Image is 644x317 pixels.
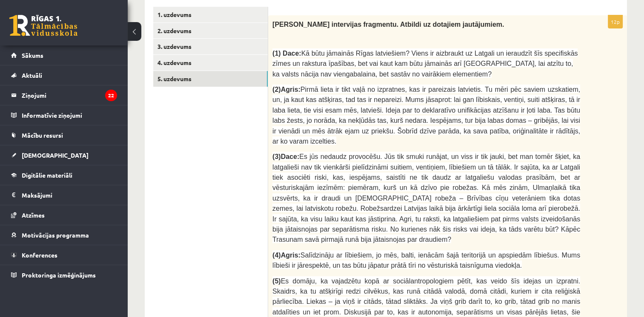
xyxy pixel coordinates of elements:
span: [PERSON_NAME] intervijas fragmentu. Atbildi uz dotajiem jautājumiem. [272,21,504,28]
a: Maksājumi [11,185,117,205]
span: Kā būtu jāmainās Rīgas latviešiem? Viens ir aizbraukt uz Latgali un ieraudzīt šīs specifiskās zīm... [272,50,578,78]
span: (3)Dace: [272,153,299,160]
span: (1) Dace: [272,50,301,57]
span: Pirmā lieta ir tikt vaļā no izpratnes, kas ir pareizais latvietis. Tu mēri pēc saviem uzskatiem, ... [272,86,580,145]
span: Aktuāli [22,71,42,79]
a: 3. uzdevums [153,39,268,54]
span: Proktoringa izmēģinājums [22,271,96,279]
span: Salīdzināju ar lībiešiem, jo mēs, balti, ienācām šajā teritorijā un apspiedām lībiešus. Mums lībi... [272,252,580,269]
span: [DEMOGRAPHIC_DATA] [22,151,89,159]
a: 4. uzdevums [153,55,268,71]
body: Rich Text Editor, wiswyg-editor-user-answer-47433992262120 [9,8,341,17]
a: Atzīmes [11,205,117,225]
a: Digitālie materiāli [11,165,117,185]
a: Informatīvie ziņojumi [11,105,117,125]
span: (2)Agris: [272,86,301,93]
a: Proktoringa izmēģinājums [11,265,117,285]
a: Rīgas 1. Tālmācības vidusskola [9,15,77,36]
a: Konferences [11,245,117,265]
a: Sākums [11,45,117,65]
a: Motivācijas programma [11,225,117,245]
span: Atzīmes [22,211,45,219]
a: 2. uzdevums [153,23,268,39]
i: 22 [105,90,117,101]
a: Mācību resursi [11,125,117,145]
span: Digitālie materiāli [22,171,72,179]
span: Konferences [22,251,57,259]
span: Motivācijas programma [22,231,89,239]
legend: Ziņojumi [22,85,117,105]
a: 5. uzdevums [153,71,268,87]
a: Ziņojumi22 [11,85,117,105]
span: Sākums [22,51,43,59]
p: 12p [608,15,623,28]
a: 1. uzdevums [153,7,268,23]
span: (4)Agris: [272,252,301,259]
a: [DEMOGRAPHIC_DATA] [11,145,117,165]
a: Aktuāli [11,65,117,85]
span: Es jūs nedaudz provocēšu. Jūs tik smuki runājat, un viss ir tik jauki, bet man tomēr šķiet, ka la... [272,153,580,243]
strong: (5) [272,277,281,285]
span: Mācību resursi [22,131,63,139]
legend: Maksājumi [22,185,117,205]
legend: Informatīvie ziņojumi [22,105,117,125]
